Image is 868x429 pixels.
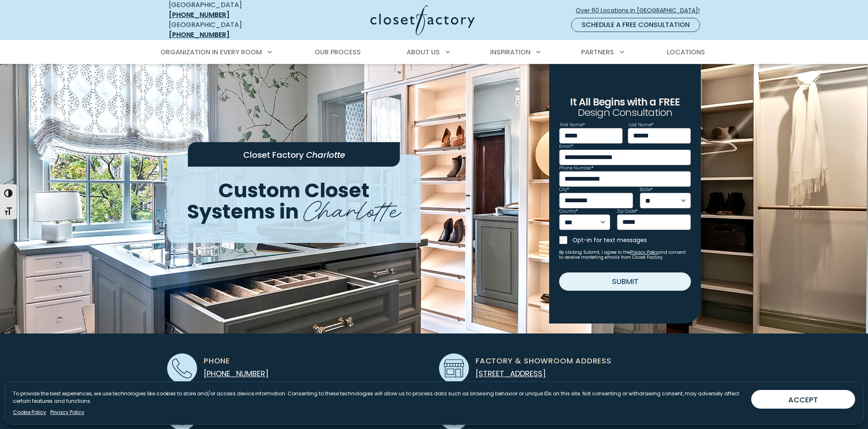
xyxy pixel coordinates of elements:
[571,18,700,32] a: Schedule a Free Consultation
[160,47,262,57] span: Organization in Every Room
[560,123,585,127] label: First Name
[630,249,658,255] a: Privacy Policy
[476,368,546,379] span: [STREET_ADDRESS]
[476,355,612,366] span: Factory & Showroom Address
[572,236,691,244] label: Opt-in for text messages
[169,10,229,20] a: [PHONE_NUMBER]
[667,47,705,57] span: Locations
[13,409,46,416] a: Cookie Policy
[559,209,578,213] label: Country
[303,189,401,227] span: Charlotte
[13,390,745,405] p: To provide the best experiences, we use technologies like cookies to store and/or access device i...
[640,188,653,192] label: State
[559,250,691,260] small: By clicking Submit, I agree to the and consent to receive marketing emails from Closet Factory.
[581,47,614,57] span: Partners
[751,390,855,409] button: ACCEPT
[629,123,653,127] label: Last Name
[204,355,230,366] span: Phone
[576,6,706,15] span: Over 60 Locations in [GEOGRAPHIC_DATA]!
[513,380,523,390] span: NC
[490,47,530,57] span: Inspiration
[187,177,370,226] span: Custom Closet Systems in
[559,145,573,149] label: Email
[575,3,707,18] a: Over 60 Locations in [GEOGRAPHIC_DATA]!
[407,47,440,57] span: About Us
[476,368,548,390] a: [STREET_ADDRESS] Charlotte,NC 28273
[578,106,673,120] span: Design Consultation
[617,209,638,213] label: Zip Code
[306,149,345,161] span: Charlotte
[50,409,84,416] a: Privacy Policy
[315,47,361,57] span: Our Process
[370,5,475,35] img: Closet Factory Logo
[570,95,680,109] span: It All Begins with a FREE
[525,380,548,390] span: 28273
[559,166,594,170] label: Phone Number
[169,20,289,40] div: [GEOGRAPHIC_DATA]
[476,380,511,390] span: Charlotte
[559,188,569,192] label: City
[169,30,229,39] a: [PHONE_NUMBER]
[204,368,269,379] a: [PHONE_NUMBER]
[559,272,691,291] button: Submit
[243,149,304,161] span: Closet Factory
[155,41,713,64] nav: Primary Menu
